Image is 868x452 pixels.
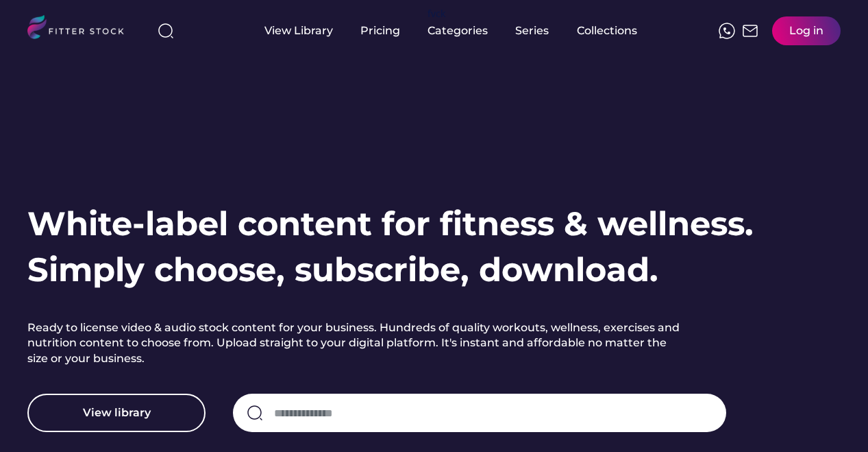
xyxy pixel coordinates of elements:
[719,23,735,39] img: meteor-icons_whatsapp%20%281%29.svg
[27,394,206,432] button: View library
[577,23,637,38] div: Collections
[247,405,263,421] img: search-normal.svg
[515,23,549,38] div: Series
[360,23,400,38] div: Pricing
[27,201,754,293] h1: White-label content for fitness & wellness. Simply choose, subscribe, download.
[27,15,136,43] img: LOGO.svg
[264,23,333,38] div: View Library
[742,23,758,39] img: Frame%2051.svg
[27,320,685,366] h2: Ready to license video & audio stock content for your business. Hundreds of quality workouts, wel...
[427,23,488,38] div: Categories
[789,23,823,38] div: Log in
[158,23,174,39] img: search-normal%203.svg
[427,7,445,21] div: fvck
